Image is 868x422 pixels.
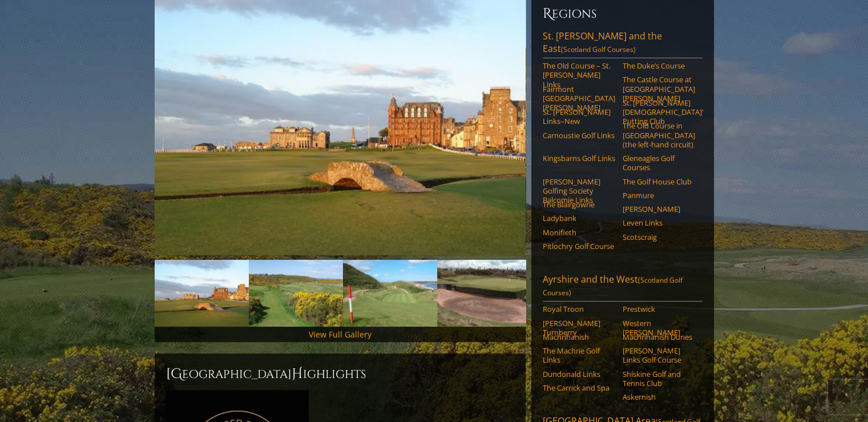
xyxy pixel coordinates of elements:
[543,61,615,89] a: The Old Course – St. [PERSON_NAME] Links
[623,75,695,103] a: The Castle Course at [GEOGRAPHIC_DATA][PERSON_NAME]
[623,392,695,401] a: Askernish
[543,228,615,237] a: Monifieth
[623,121,695,149] a: The Old Course in [GEOGRAPHIC_DATA] (the left-hand circuit)
[623,232,695,242] a: Scotscraig
[543,107,615,126] a: St. [PERSON_NAME] Links–New
[166,365,514,383] h2: [GEOGRAPHIC_DATA] ighlights
[543,383,615,392] a: The Carrick and Spa
[543,242,615,251] a: Pitlochry Golf Course
[623,154,695,172] a: Gleneagles Golf Courses
[623,304,695,314] a: Prestwick
[623,191,695,200] a: Panmure
[543,275,683,298] span: (Scotland Golf Courses)
[561,45,636,54] span: (Scotland Golf Courses)
[543,30,703,58] a: St. [PERSON_NAME] and the East(Scotland Golf Courses)
[623,319,695,337] a: Western [PERSON_NAME]
[623,346,695,365] a: [PERSON_NAME] Links Golf Course
[623,98,695,126] a: St. [PERSON_NAME] [DEMOGRAPHIC_DATA]’ Putting Club
[309,329,372,340] a: View Full Gallery
[623,218,695,227] a: Leven Links
[543,332,615,341] a: Machrihanish
[543,131,615,140] a: Carnoustie Golf Links
[543,346,615,365] a: The Machrie Golf Links
[623,332,695,341] a: Machrihanish Dunes
[543,214,615,223] a: Ladybank
[543,304,615,314] a: Royal Troon
[623,204,695,214] a: [PERSON_NAME]
[623,61,695,70] a: The Duke’s Course
[623,177,695,186] a: The Golf House Club
[543,369,615,379] a: Dundonald Links
[543,154,615,163] a: Kingsbarns Golf Links
[623,369,695,388] a: Shiskine Golf and Tennis Club
[543,319,615,337] a: [PERSON_NAME] Turnberry
[543,5,703,23] h6: Regions
[543,200,615,209] a: The Blairgowrie
[543,273,703,302] a: Ayrshire and the West(Scotland Golf Courses)
[543,177,615,205] a: [PERSON_NAME] Golfing Society Balcomie Links
[292,365,303,383] span: H
[543,85,615,112] a: Fairmont [GEOGRAPHIC_DATA][PERSON_NAME]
